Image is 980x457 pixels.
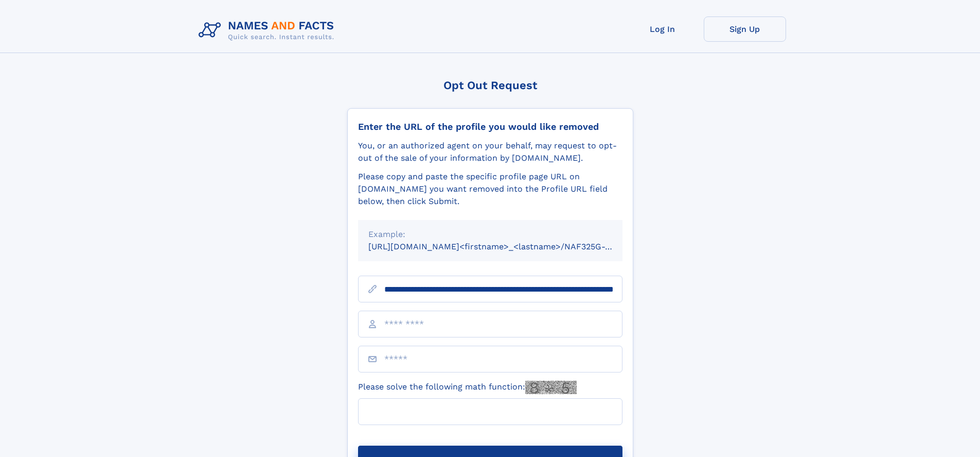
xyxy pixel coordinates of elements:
[368,228,612,241] div: Example:
[368,242,642,251] small: [URL][DOMAIN_NAME]<firstname>_<lastname>/NAF325G-xxxxxxxx
[358,171,622,208] div: Please copy and paste the specific profile page URL on [DOMAIN_NAME] you want removed into the Pr...
[621,16,704,42] a: Log In
[704,16,786,42] a: Sign Up
[347,79,633,92] div: Opt Out Request
[358,381,577,394] label: Please solve the following math function:
[194,16,343,44] img: Logo Names and Facts
[358,140,622,164] div: You, or an authorized agent on your behalf, may request to opt-out of the sale of your informatio...
[358,121,622,132] div: Enter the URL of the profile you would like removed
